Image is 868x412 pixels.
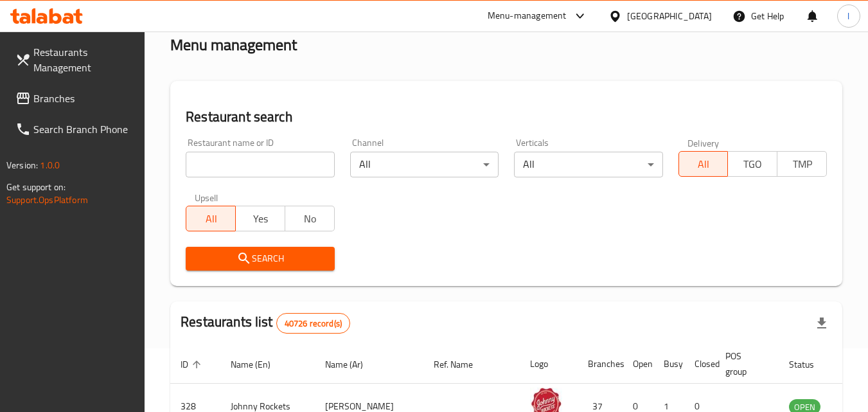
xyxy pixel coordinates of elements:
[196,251,324,267] span: Search
[350,152,499,177] div: All
[777,151,827,177] button: TMP
[488,8,567,24] div: Menu-management
[231,357,287,372] span: Name (En)
[33,121,135,137] span: Search Branch Phone
[627,9,712,23] div: [GEOGRAPHIC_DATA]
[578,345,623,384] th: Branches
[181,312,350,334] h2: Restaurants list
[33,91,135,106] span: Branches
[33,44,135,75] span: Restaurants Management
[5,83,145,114] a: Branches
[434,357,490,372] span: Ref. Name
[40,157,60,174] span: 1.0.0
[241,210,280,228] span: Yes
[195,193,218,202] label: Upsell
[325,357,380,372] span: Name (Ar)
[186,152,334,177] input: Search for restaurant name or ID..
[5,114,145,145] a: Search Branch Phone
[290,210,330,228] span: No
[687,138,720,147] label: Delivery
[520,345,578,384] th: Logo
[170,35,297,55] h2: Menu management
[727,151,777,177] button: TGO
[623,345,653,384] th: Open
[6,157,38,174] span: Version:
[277,318,350,330] span: 40726 record(s)
[6,179,66,195] span: Get support on:
[653,345,684,384] th: Busy
[684,155,723,174] span: All
[847,9,849,23] span: l
[6,192,88,208] a: Support.OpsPlatform
[181,357,205,372] span: ID
[806,308,837,339] div: Export file
[733,155,772,174] span: TGO
[684,345,715,384] th: Closed
[783,155,822,174] span: TMP
[191,210,231,228] span: All
[5,37,145,83] a: Restaurants Management
[789,357,831,372] span: Status
[514,152,662,177] div: All
[276,313,350,334] div: Total records count
[725,348,763,379] span: POS group
[678,151,729,177] button: All
[186,206,236,231] button: All
[235,206,285,231] button: Yes
[186,247,334,271] button: Search
[186,107,827,127] h2: Restaurant search
[285,206,335,231] button: No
